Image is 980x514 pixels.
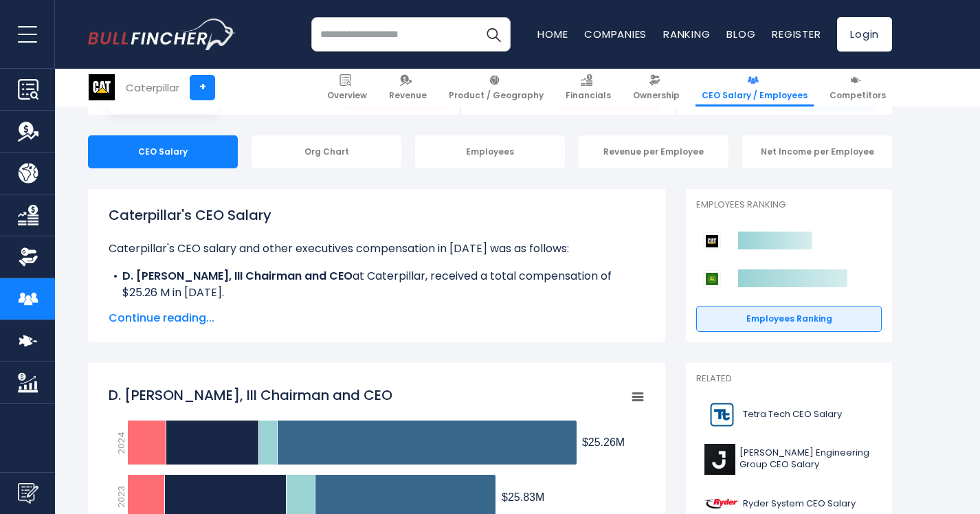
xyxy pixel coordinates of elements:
a: Overview [321,69,373,107]
div: Caterpillar [126,80,179,96]
span: Product / Geography [449,90,544,101]
span: Tetra Tech CEO Salary [743,409,842,421]
span: Ryder System CEO Salary [743,498,856,510]
p: Related [696,373,882,385]
div: CEO Salary [88,135,238,168]
img: TTEK logo [704,399,739,430]
img: bullfincher logo [88,19,236,50]
tspan: $25.26M [582,436,625,448]
span: Competitors [829,90,886,101]
a: Competitors [823,69,892,107]
img: CAT logo [89,74,115,100]
a: Tetra Tech CEO Salary [696,396,882,434]
span: Overview [327,90,367,101]
a: Login [837,17,892,52]
button: Search [476,17,511,52]
div: Net Income per Employee [742,135,892,168]
a: Ranking [663,27,710,41]
span: Ownership [633,90,680,101]
img: Ownership [18,247,38,267]
span: [PERSON_NAME] Engineering Group CEO Salary [739,447,873,471]
a: Ownership [627,69,686,107]
div: Revenue per Employee [579,135,728,168]
a: Employees Ranking [696,306,882,332]
p: Employees Ranking [696,199,882,211]
a: Home [537,27,568,41]
a: [PERSON_NAME] Engineering Group CEO Salary [696,440,882,478]
span: CEO Salary / Employees [702,90,808,101]
a: Companies [584,27,647,41]
text: 2023 [115,486,128,508]
span: Financials [566,90,611,101]
tspan: D. [PERSON_NAME], III Chairman and CEO [109,385,392,405]
div: Employees [415,135,565,168]
h1: Caterpillar's CEO Salary [109,205,645,225]
p: Caterpillar's CEO salary and other executives compensation in [DATE] was as follows: [109,241,645,257]
tspan: $25.83M [502,491,544,503]
img: J logo [704,444,735,475]
span: Revenue [389,90,427,101]
a: Blog [726,27,755,41]
img: Caterpillar competitors logo [703,232,721,250]
img: Deere & Company competitors logo [703,270,721,288]
a: Revenue [383,69,433,107]
a: Product / Geography [443,69,550,107]
a: Financials [559,69,617,107]
b: D. [PERSON_NAME], III Chairman and CEO [122,268,353,284]
li: at Caterpillar, received a total compensation of $25.26 M in [DATE]. [109,268,645,301]
a: Go to homepage [88,19,236,50]
a: Register [772,27,821,41]
text: 2024 [115,432,128,454]
a: CEO Salary / Employees [695,69,814,107]
div: Org Chart [252,135,401,168]
span: Continue reading... [109,310,645,326]
a: + [190,75,215,100]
